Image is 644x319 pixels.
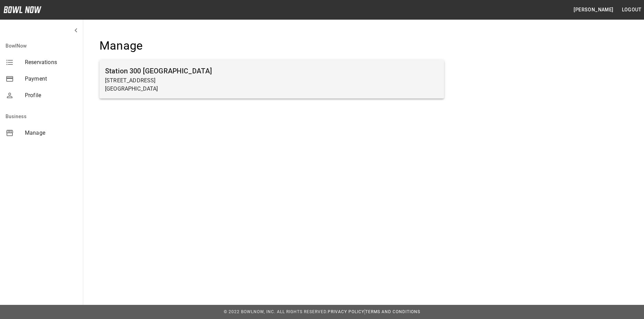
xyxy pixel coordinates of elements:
[25,91,77,100] span: Profile
[619,3,644,16] button: Logout
[571,3,616,16] button: [PERSON_NAME]
[365,309,420,314] a: Terms and Conditions
[105,76,439,85] p: [STREET_ADDRESS]
[3,6,41,13] img: logo
[105,85,439,93] p: [GEOGRAPHIC_DATA]
[328,309,364,314] a: Privacy Policy
[25,58,77,66] span: Reservations
[25,75,77,83] span: Payment
[224,309,328,314] span: © 2022 BowlNow, Inc. All Rights Reserved.
[105,65,439,76] h6: Station 300 [GEOGRAPHIC_DATA]
[25,129,77,137] span: Manage
[99,39,444,53] h4: Manage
